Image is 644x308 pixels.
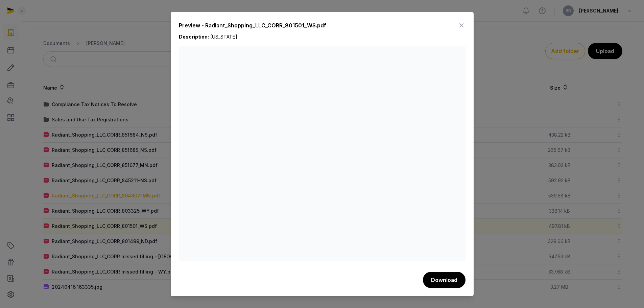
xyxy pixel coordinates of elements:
iframe: Chat Widget [610,276,644,308]
button: Download [423,272,466,288]
b: Description: [179,34,209,40]
div: Chatwidget [610,276,644,308]
span: [US_STATE] [210,34,237,40]
div: Preview - Radiant_Shopping_LLC_CORR_801501_WS.pdf [179,21,326,29]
